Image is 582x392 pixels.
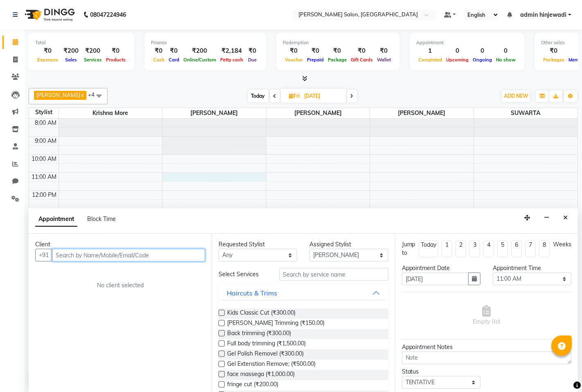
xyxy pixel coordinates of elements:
div: Jump to [402,240,415,257]
span: Ongoing [471,57,494,63]
span: fringe cut (₹200.00) [227,380,278,390]
div: ₹0 [245,46,259,56]
span: [PERSON_NAME] [162,108,266,118]
li: 7 [525,240,536,257]
span: krishna more [59,108,162,118]
div: 9:00 AM [34,137,59,145]
span: Package [326,57,349,63]
span: SUWARTA [474,108,577,118]
span: No show [494,57,518,63]
span: Empty list [473,305,500,326]
li: 6 [511,240,522,257]
span: [PERSON_NAME] [266,108,370,118]
span: Online/Custom [181,57,218,63]
li: 3 [469,240,480,257]
span: Gel Extenstion Remove; (₹500.00) [227,360,316,370]
span: +4 [88,91,101,98]
span: Services [82,57,104,63]
button: +91 [35,249,52,261]
span: face massega (₹1,000.00) [227,370,295,380]
div: 10:00 AM [30,155,59,163]
div: Requested Stylist [219,240,297,249]
span: admin hinjewadi [520,11,566,19]
div: 0 [471,46,494,56]
span: Packages [541,57,566,63]
span: Expenses [35,57,60,63]
li: 8 [539,240,550,257]
span: Wallet [375,57,393,63]
span: [PERSON_NAME] [36,92,80,98]
div: ₹0 [167,46,181,56]
input: 2025-09-05 [302,90,343,102]
div: Weeks [553,240,571,249]
div: ₹200 [82,46,104,56]
span: Sales [63,57,79,63]
span: Completed [416,57,444,63]
div: Total [35,39,128,46]
span: Due [246,57,259,63]
div: No client selected [55,281,185,290]
div: ₹0 [305,46,326,56]
img: logo [21,3,77,26]
div: 12:00 PM [31,191,59,199]
span: Appointment [35,212,77,227]
div: 0 [444,46,471,56]
div: ₹0 [35,46,60,56]
input: yyyy-mm-dd [402,273,469,285]
div: Redemption [283,39,393,46]
button: Haircuts & Trims [222,286,385,300]
div: 0 [494,46,518,56]
input: Search by service name [279,268,388,281]
span: Products [104,57,128,63]
div: 11:00 AM [30,173,59,181]
div: Finance [151,39,259,46]
div: ₹200 [60,46,82,56]
div: ₹0 [375,46,393,56]
div: Appointment Date [402,264,480,273]
div: ₹0 [283,46,305,56]
span: Gel Polish Removel (₹300.00) [227,349,304,360]
span: Today [248,90,268,102]
li: 5 [497,240,508,257]
span: Gift Cards [349,57,375,63]
div: Stylist [29,108,59,117]
div: Today [421,241,436,249]
span: Card [167,57,181,63]
li: 4 [483,240,494,257]
span: Upcoming [444,57,471,63]
span: ADD NEW [504,93,528,99]
div: ₹0 [326,46,349,56]
b: 08047224946 [90,3,126,26]
span: [PERSON_NAME] [370,108,474,118]
span: [PERSON_NAME] Trimming (₹150.00) [227,319,325,329]
span: Cash [151,57,167,63]
div: Appointment [416,39,518,46]
button: ADD NEW [502,90,530,102]
span: Prepaid [305,57,326,63]
div: Haircuts & Trims [227,288,277,298]
div: 1 [416,46,444,56]
div: 8:00 AM [34,119,59,127]
div: Status [402,367,480,376]
div: ₹200 [181,46,218,56]
a: x [80,92,84,98]
li: 1 [442,240,452,257]
div: ₹0 [104,46,128,56]
span: Fri [287,93,302,99]
span: Petty cash [218,57,245,63]
span: Full body trimming (₹1,500.00) [227,339,306,349]
input: Search by Name/Mobile/Email/Code [52,249,205,261]
span: Voucher [283,57,305,63]
div: ₹0 [151,46,167,56]
div: ₹2,184 [218,46,245,56]
div: Appointment Time [493,264,571,273]
li: 2 [456,240,466,257]
span: Kids Classic Cut (₹300.00) [227,309,296,319]
div: Select Services [212,270,273,279]
button: Close [559,212,571,224]
div: ₹0 [349,46,375,56]
span: Block Time [87,215,116,223]
div: Client [35,240,205,249]
div: ₹0 [541,46,566,56]
div: Assigned Stylist [309,240,388,249]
